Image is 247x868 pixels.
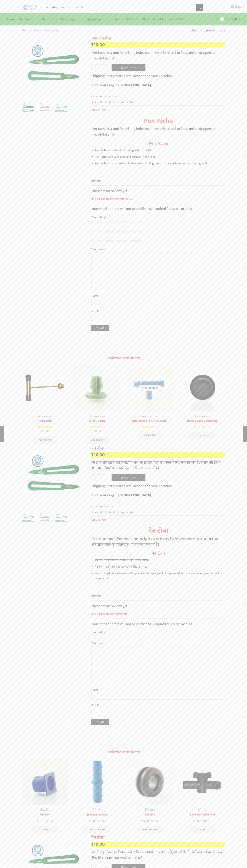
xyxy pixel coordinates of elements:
[37,102,52,116] li: 2 / 3
[202,818,211,824] bdi: 10.00
[91,536,225,547] p: पेन टोचा ऑनलाइन ड्रिपकी पाईपया नली पर ड्रिलिंग करके छेद करने के लिए एक उपकरण है, जीससे बने छेद मे...
[91,483,172,489] p: Shipping Charges are extra, Depends on your Location
[127,813,173,817] a: हिरा ग्रोमेट
[91,215,225,219] label: Your rating
[232,16,242,22] bdi: 10.00
[21,101,36,116] a: PEN TOCHA IMAGE 1
[220,17,224,21] span: 1
[142,425,151,429] span: Rated out of 5
[46,818,47,824] span: ₹
[91,108,106,112] span: Description
[189,826,215,833] a: Select options for “हिरा लॅटरल जॉईनर कॉक”
[130,239,142,243] a: 5 of 5 stars
[91,621,192,627] span: Your email address will not be published. Required fields are marked
[72,4,196,11] input: Search for...
[141,818,143,824] span: ₹
[37,818,38,824] span: ₹
[44,28,60,33] a: Accessories
[22,36,86,100] div: 1 / 3
[125,15,141,23] a: Products
[193,818,195,824] span: ₹
[194,424,195,430] span: ₹
[90,425,105,429] div: Rated 3.25 out of 5
[117,220,127,224] a: 4 of 5 stars
[107,749,140,756] span: Related products
[91,510,99,515] span: Share:
[46,818,53,824] bdi: 1.00
[21,102,36,116] li: 1 / 3
[22,28,30,33] a: Home
[22,28,60,33] nav: Breadcrumb
[177,363,228,442] div: 4 / 10
[91,688,225,692] label: Name
[40,429,50,434] bdi: 60.00
[91,460,225,471] p: पेन टोचा ऑनलाइन ड्रिपकी पाईपया नली पर ड्रिलिंग करके छेद करने के लिए एक उपकरण है, जीससे बने छेद मे...
[21,512,36,527] img: PEN TOCHA
[84,826,110,833] a: Select options for “हिरा लॅटरल जोईनर”
[54,102,69,117] img: PEN TOCHA
[177,757,228,835] div: 4 / 10
[22,819,68,824] span: –
[94,429,95,434] span: ₹
[91,518,106,522] span: Description
[124,757,175,835] div: 3 / 10
[130,230,142,233] a: 5 of 5 stars
[112,15,125,23] a: Filter
[92,807,103,813] a: अ‍ॅसेसरीज
[151,15,167,23] a: About Us
[91,719,109,725] input: Submit
[91,603,225,609] p: There are no reviews yet.
[21,512,36,526] li: 1 / 3
[91,220,94,224] a: 1 of 5 stars
[203,424,205,430] span: ₹
[37,102,52,117] a: PEN TOCHA IMAGE 2
[91,309,225,314] label: Email
[91,641,225,646] label: Your review
[142,414,157,419] a: Accessories
[91,206,192,212] span: Your email address will not be published. Required fields are marked
[91,849,225,861] span: पेन टोचा हे ऑनलाइन ठिबक नळीला छिद्र पाडण्याचे एक साधन आहे, ज्या द्वारे छिद्रीत केकेल्या जागेवर ऑन...
[54,512,69,527] a: PEN TOCHA IMAGE 1
[95,571,225,581] li: पेन टोचा धातुसे बने ड्रिलिंग उपकरण की तुलना में अधिक बेहतर है, क्योंकी धातूसे बने ड्रिलिंग उपकरणस...
[106,239,113,243] a: 3 of 5 stars
[91,100,99,104] span: Share:
[74,419,121,423] a: Mini Dripper
[91,41,94,48] span: ₹
[72,363,123,446] div: 2 / 10
[139,385,160,391] p: Out of stock
[208,4,244,11] a: Sign in
[98,818,106,824] bdi: 5.00
[179,419,225,423] a: Heera Closed Grommets
[22,446,86,510] div: 1 / 3
[34,28,41,33] a: Shop
[37,512,52,527] a: PEN TOCHA IMAGE 2
[22,759,68,805] img: पेप्सी लॉक
[91,841,105,848] bdi: 10.00
[91,239,94,243] a: 1 of 5 stars
[179,759,225,805] img: Heera Lateral Joiner Cock
[37,818,44,824] bdi: 0.50
[167,15,186,23] a: Contact Us
[95,161,225,166] li: Pen Tocha is more preferable than metal drilling tools that are risky to get hurt during work.
[40,807,50,813] a: अ‍ॅसेसरीज
[91,106,225,114] a: Description
[232,16,234,22] span: ₹
[97,239,102,243] a: 2 of 5 stars
[197,807,207,813] a: अ‍ॅसेसरीज
[142,425,157,429] div: Rated 3.00 out of 5
[203,424,210,430] bdi: 5.00
[194,424,201,430] bdi: 0.80
[179,813,225,817] a: हिरा लॅटरल जॉईनर कॉक
[202,818,204,824] span: ₹
[90,414,105,419] a: Accessories
[91,117,225,125] h1: Pen Tocha
[20,363,70,446] div: 1 / 10
[91,703,225,708] label: Email
[91,94,118,99] span: Category:
[22,419,68,423] a: Heera Drill
[91,50,225,61] p: Pen Tocha is a tool for drilling holes on online drip lateral to fixup online drippers or microtu...
[96,474,104,481] input: Product quantity
[22,365,68,411] img: Heera Drill
[74,365,121,411] img: Mini Dripper
[54,102,69,116] li: 3 / 3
